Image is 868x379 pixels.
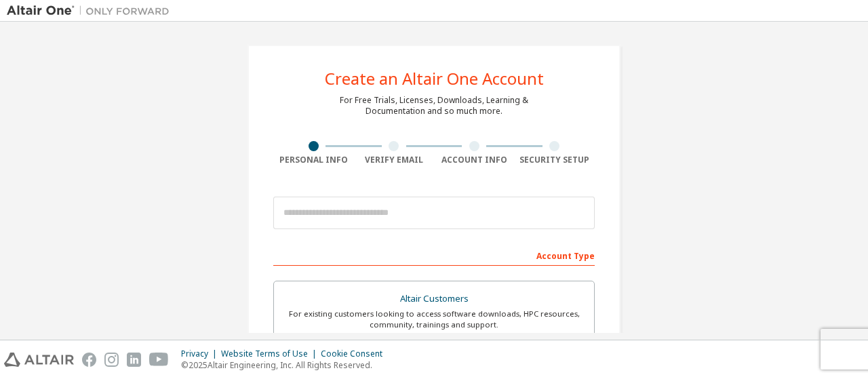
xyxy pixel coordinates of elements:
div: Cookie Consent [321,348,391,359]
img: instagram.svg [104,353,119,367]
img: linkedin.svg [127,353,141,367]
img: youtube.svg [149,353,169,367]
div: For existing customers looking to access software downloads, HPC resources, community, trainings ... [282,308,586,330]
div: Verify Email [354,155,435,165]
img: altair_logo.svg [4,353,74,367]
div: Account Info [434,155,515,165]
div: Privacy [181,348,221,359]
div: Website Terms of Use [221,348,321,359]
div: Security Setup [515,155,595,165]
div: Personal Info [273,155,354,165]
div: Account Type [273,244,595,266]
div: Create an Altair One Account [325,71,544,87]
p: © 2025 Altair Engineering, Inc. All Rights Reserved. [181,359,391,371]
img: facebook.svg [82,353,96,367]
div: Altair Customers [282,290,586,308]
div: For Free Trials, Licenses, Downloads, Learning & Documentation and so much more. [340,95,528,117]
img: Altair One [7,4,176,18]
